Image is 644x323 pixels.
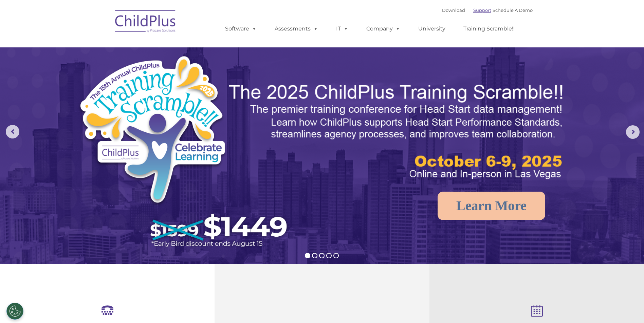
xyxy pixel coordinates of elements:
[473,7,491,13] a: Support
[360,22,407,36] a: Company
[493,7,533,13] a: Schedule A Demo
[94,45,115,50] span: Last name
[112,5,180,39] img: ChildPlus by Procare Solutions
[442,7,533,13] font: |
[442,7,465,13] a: Download
[411,22,452,36] a: University
[438,192,545,220] a: Learn More
[457,22,521,36] a: Training Scramble!!
[2,94,92,111] a: Looks like you've opted out of email communication. Click here to get an email and opt back in.
[94,72,123,78] span: Phone number
[6,303,23,320] button: Cookies Settings
[329,22,355,36] a: IT
[218,22,263,36] a: Software
[268,22,325,36] a: Assessments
